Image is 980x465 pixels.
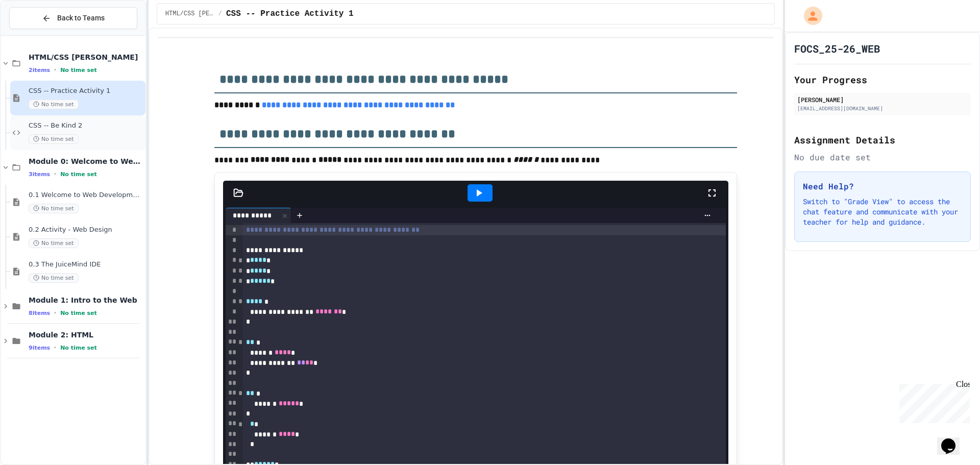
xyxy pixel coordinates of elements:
span: • [54,66,56,74]
span: 8 items [29,310,50,316]
span: Module 2: HTML [29,330,143,339]
span: 2 items [29,67,50,74]
span: No time set [29,100,79,109]
span: No time set [60,310,97,316]
div: [PERSON_NAME] [797,95,968,104]
h2: Assignment Details [794,133,971,147]
span: 0.3 The JuiceMind IDE [29,260,143,269]
span: 0.1 Welcome to Web Development [29,191,143,200]
span: No time set [29,273,79,283]
span: • [54,344,56,352]
span: Back to Teams [57,13,105,23]
div: My Account [793,4,825,28]
span: No time set [29,204,79,213]
h2: Your Progress [794,72,971,87]
button: Back to Teams [9,7,137,29]
span: 3 items [29,171,50,178]
span: No time set [60,67,97,74]
span: 9 items [29,345,50,351]
span: • [54,309,56,317]
span: No time set [60,345,97,351]
span: No time set [60,171,97,178]
div: No due date set [794,151,971,163]
div: Chat with us now!Close [4,4,70,65]
span: CSS -- Practice Activity 1 [226,8,354,20]
iframe: chat widget [895,380,970,423]
iframe: chat widget [937,424,970,455]
span: Module 1: Intro to the Web [29,296,143,305]
h3: Need Help? [803,180,962,192]
span: 0.2 Activity - Web Design [29,226,143,234]
p: Switch to "Grade View" to access the chat feature and communicate with your teacher for help and ... [803,197,962,227]
span: / [218,10,222,18]
span: CSS -- Practice Activity 1 [29,87,143,95]
span: Module 0: Welcome to Web Development [29,157,143,166]
h1: FOCS_25-26_WEB [794,41,880,56]
span: CSS -- Be Kind 2 [29,121,143,130]
div: [EMAIL_ADDRESS][DOMAIN_NAME] [797,105,968,112]
span: HTML/CSS [PERSON_NAME] [29,53,143,62]
span: No time set [29,134,79,144]
span: HTML/CSS Campbell [165,10,214,18]
span: No time set [29,238,79,248]
span: • [54,170,56,178]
